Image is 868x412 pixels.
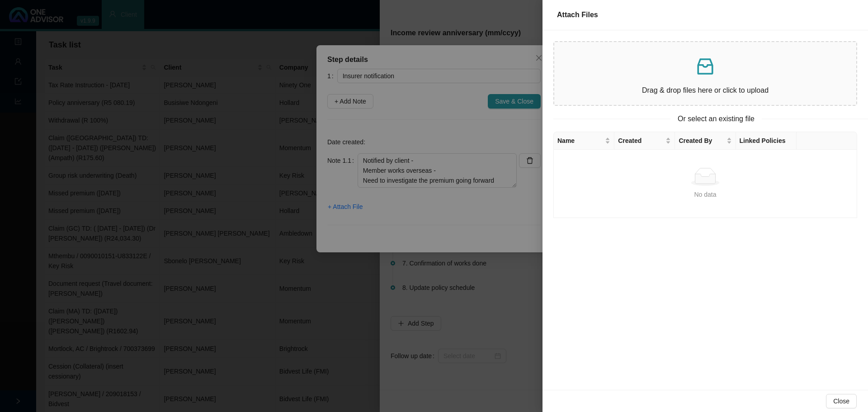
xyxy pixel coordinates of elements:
th: Created By [675,132,736,150]
span: Attach Files [557,11,598,19]
span: inbox [694,56,716,77]
button: Close [826,394,857,408]
span: inboxDrag & drop files here or click to upload [554,42,856,105]
th: Name [554,132,614,150]
span: Created [618,136,664,146]
div: No data [561,189,849,199]
p: Drag & drop files here or click to upload [561,85,849,96]
span: Name [557,136,603,146]
th: Linked Policies [736,132,797,150]
span: Created By [679,136,724,146]
span: Or select an existing file [670,113,762,124]
span: Close [833,396,849,406]
th: Created [614,132,675,150]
